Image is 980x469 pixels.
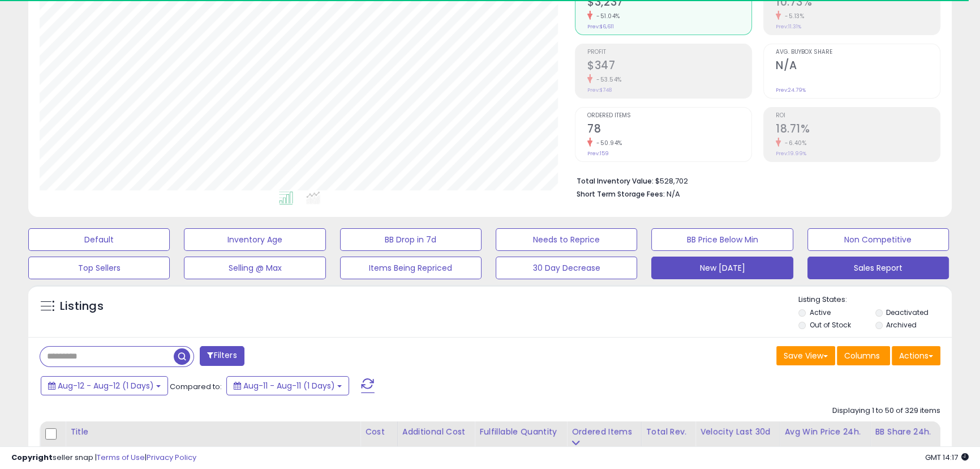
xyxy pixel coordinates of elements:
button: Aug-11 - Aug-11 (1 Days) [226,376,349,395]
h2: N/A [776,59,940,74]
p: Listing States: [798,295,952,305]
small: Prev: 19.99% [776,150,806,157]
button: Filters [200,346,244,366]
h5: Listings [60,299,104,314]
span: N/A [667,189,680,199]
h2: 78 [587,122,751,138]
span: Ordered Items [587,113,751,119]
div: Cost [365,426,393,438]
div: Ordered Items [571,426,637,438]
div: Fulfillable Quantity [479,426,562,438]
small: Prev: $6,611 [587,23,614,30]
small: -50.94% [592,139,622,147]
div: Velocity Last 30d [700,426,775,438]
small: -53.54% [592,75,622,84]
button: Items Being Repriced [340,257,482,279]
small: Prev: $748 [587,87,612,93]
label: Active [809,308,830,317]
span: 2025-08-12 14:17 GMT [925,452,969,463]
small: -5.13% [781,12,804,20]
button: Aug-12 - Aug-12 (1 Days) [41,376,168,395]
span: Aug-12 - Aug-12 (1 Days) [58,380,154,391]
div: Additional Cost [402,426,470,438]
div: Title [70,426,355,438]
h2: $347 [587,59,751,74]
label: Out of Stock [809,320,850,330]
b: Short Term Storage Fees: [577,189,665,199]
a: Terms of Use [97,452,145,463]
button: Non Competitive [807,228,949,251]
button: Needs to Reprice [496,228,637,251]
button: 30 Day Decrease [496,257,637,279]
small: Prev: 159 [587,150,609,157]
label: Deactivated [886,308,929,317]
div: Total Rev. [646,426,691,438]
div: BB Share 24h. [875,426,935,438]
small: Prev: 11.31% [776,23,801,30]
button: Selling @ Max [184,257,325,279]
div: seller snap | | [11,453,196,463]
strong: Copyright [11,452,53,463]
li: $528,702 [577,173,932,187]
b: Total Inventory Value: [577,176,654,186]
a: Privacy Policy [147,452,196,463]
span: Columns [844,350,880,361]
span: ROI [776,113,940,119]
small: -51.04% [592,12,620,20]
button: Save View [776,346,835,365]
span: Compared to: [170,381,222,392]
span: Avg. Buybox Share [776,49,940,56]
h2: 18.71% [776,122,940,138]
button: Default [28,228,170,251]
button: Actions [892,346,940,365]
div: Avg Win Price 24h. [785,426,866,438]
button: New [DATE] [651,257,793,279]
button: Columns [837,346,890,365]
small: Prev: 24.79% [776,87,806,93]
span: Aug-11 - Aug-11 (1 Days) [243,380,335,391]
button: Top Sellers [28,257,170,279]
button: BB Price Below Min [651,228,793,251]
button: Inventory Age [184,228,325,251]
button: BB Drop in 7d [340,228,482,251]
small: -6.40% [781,139,806,147]
div: Displaying 1 to 50 of 329 items [832,406,940,416]
span: Profit [587,49,751,56]
label: Archived [886,320,917,330]
button: Sales Report [807,257,949,279]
